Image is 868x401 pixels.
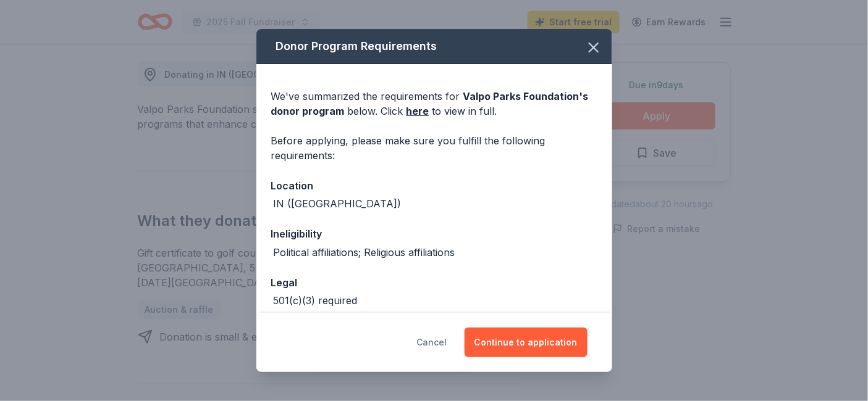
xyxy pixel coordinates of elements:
div: IN ([GEOGRAPHIC_DATA]) [274,196,402,211]
div: 501(c)(3) required [274,293,358,308]
div: Before applying, please make sure you fulfill the following requirements: [271,133,597,163]
a: here [407,104,429,118]
div: Ineligibility [271,226,597,242]
div: Donor Program Requirements [256,29,612,64]
button: Continue to application [465,328,588,357]
div: We've summarized the requirements for below. Click to view in full. [271,89,597,118]
div: Location [271,178,597,194]
button: Cancel [417,328,447,357]
div: Political affiliations; Religious affiliations [274,245,455,260]
div: Legal [271,275,597,291]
